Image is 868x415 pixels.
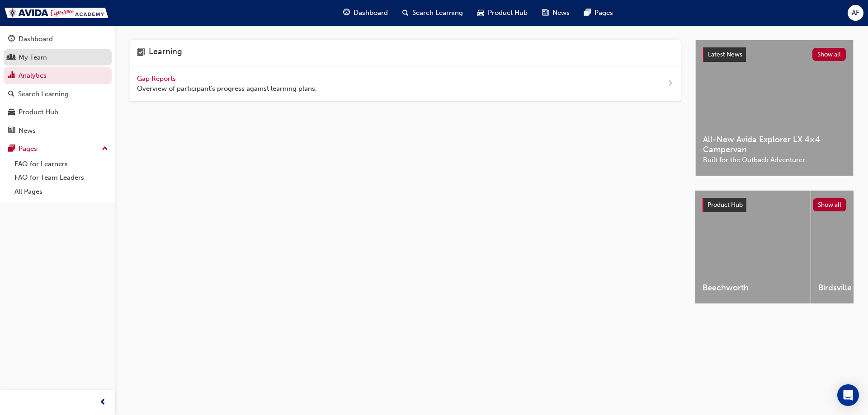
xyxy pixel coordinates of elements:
div: Dashboard [19,34,53,44]
span: All-New Avida Explorer LX 4×4 Campervan [703,135,846,155]
span: Search Learning [412,8,463,18]
span: Product Hub [708,201,743,209]
a: Search Learning [4,86,112,103]
button: DashboardMy TeamAnalyticsSearch LearningProduct HubNews [4,29,112,140]
div: My Team [19,52,47,63]
button: Pages [4,140,112,157]
button: Show all [812,48,846,61]
span: up-icon [102,143,108,155]
span: chart-icon [8,72,15,80]
div: Pages [19,144,37,154]
a: news-iconNews [535,4,577,22]
a: Latest NewsShow all [703,47,846,62]
img: Trak [5,8,108,18]
span: Pages [594,8,613,18]
a: All Pages [11,185,112,199]
a: Product HubShow all [703,198,846,212]
a: FAQ for Learners [11,157,112,171]
a: Product Hub [4,104,112,121]
span: news-icon [8,127,15,135]
a: guage-iconDashboard [336,4,395,22]
div: Search Learning [18,89,69,99]
span: Dashboard [354,8,388,18]
span: Latest News [708,51,742,58]
button: Show all [813,198,847,211]
span: pages-icon [8,145,15,153]
a: Beechworth [695,191,811,303]
span: AF [852,8,859,18]
span: search-icon [402,7,409,19]
span: people-icon [8,54,15,62]
span: pages-icon [584,7,591,19]
a: search-iconSearch Learning [395,4,470,22]
a: Analytics [4,67,112,84]
h4: Learning [149,47,182,59]
span: News [552,8,570,18]
span: next-icon [667,78,674,89]
a: Gap Reports Overview of participant's progress against learning plans.next-icon [130,66,681,102]
span: Gap Reports [137,75,178,83]
span: Product Hub [488,8,528,18]
a: car-iconProduct Hub [470,4,535,22]
button: AF [848,5,863,21]
span: car-icon [477,7,484,19]
a: News [4,122,112,139]
span: guage-icon [8,35,15,43]
a: My Team [4,49,112,66]
div: News [19,126,36,136]
a: Latest NewsShow allAll-New Avida Explorer LX 4×4 CampervanBuilt for the Outback Adventurer. [695,40,854,176]
span: car-icon [8,108,15,117]
a: Dashboard [4,31,112,47]
span: search-icon [8,90,14,98]
a: pages-iconPages [577,4,620,22]
span: Overview of participant's progress against learning plans. [137,84,317,94]
a: FAQ for Team Leaders [11,171,112,185]
span: news-icon [542,7,549,19]
span: prev-icon [99,397,106,408]
span: learning-icon [137,47,145,59]
span: Built for the Outback Adventurer. [703,155,846,165]
span: Beechworth [703,283,803,293]
div: Open Intercom Messenger [837,384,859,406]
div: Product Hub [19,107,58,117]
span: guage-icon [343,7,350,19]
